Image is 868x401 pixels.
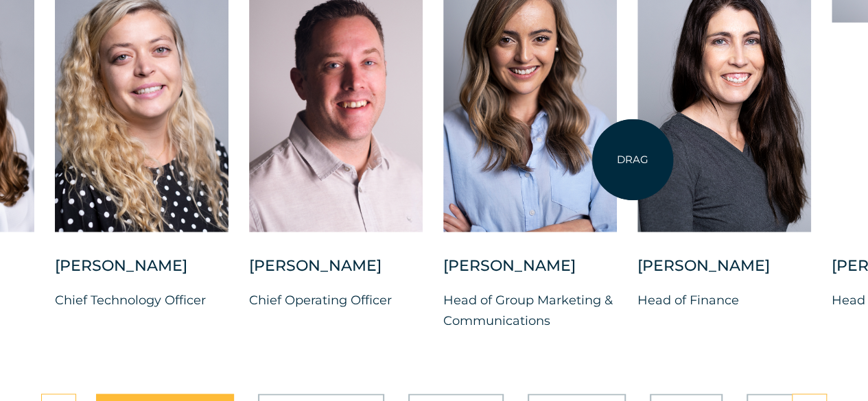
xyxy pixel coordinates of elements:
p: Chief Technology Officer [55,290,228,311]
div: [PERSON_NAME] [249,256,423,290]
div: [PERSON_NAME] [443,256,617,290]
p: Head of Finance [637,290,811,311]
p: Head of Group Marketing & Communications [443,290,617,331]
p: Chief Operating Officer [249,290,423,311]
div: [PERSON_NAME] [55,256,228,290]
div: [PERSON_NAME] [637,256,811,290]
